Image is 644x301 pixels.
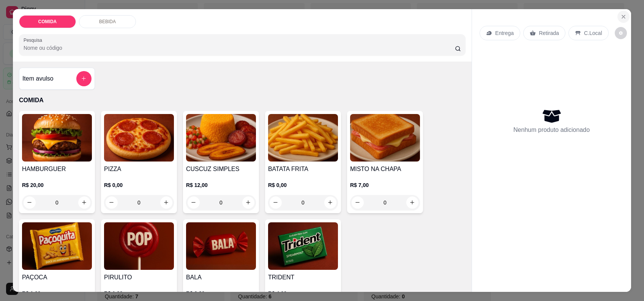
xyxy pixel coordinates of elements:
img: product-image [186,114,256,162]
p: COMIDA [38,19,57,25]
button: Close [617,11,630,23]
h4: PAÇOCA [22,273,92,282]
img: product-image [186,222,256,270]
img: product-image [104,114,174,162]
h4: BATATA FRITA [268,165,338,174]
h4: CUSCUZ SIMPLES [186,165,256,174]
img: product-image [104,222,174,270]
p: R$ 12,00 [186,181,256,189]
h4: HAMBURGUER [22,165,92,174]
p: R$ 1,00 [22,290,92,297]
img: product-image [22,114,92,162]
button: add-separate-item [76,71,92,86]
input: Pesquisa [24,44,455,52]
label: Pesquisa [24,37,45,43]
button: decrease-product-quantity [615,27,627,39]
p: C.Local [584,29,602,37]
p: R$ 0,00 [268,181,338,189]
p: COMIDA [19,96,466,105]
p: R$ 4,00 [268,290,338,297]
button: increase-product-quantity [406,196,418,209]
h4: BALA [186,273,256,282]
p: R$ 20,00 [22,181,92,189]
img: product-image [268,222,338,270]
p: R$ 0,00 [104,181,174,189]
img: product-image [268,114,338,162]
h4: PIRULITO [104,273,174,282]
p: R$ 1,00 [104,290,174,297]
p: Nenhum produto adicionado [513,125,590,135]
img: product-image [350,114,420,162]
h4: Item avulso [22,74,54,83]
p: R$ 0,20 [186,290,256,297]
p: R$ 7,00 [350,181,420,189]
p: Entrega [495,29,514,37]
button: decrease-product-quantity [352,196,364,209]
img: product-image [22,222,92,270]
h4: MISTO NA CHAPA [350,165,420,174]
h4: PIZZA [104,165,174,174]
h4: TRIDENT [268,273,338,282]
p: Retirada [539,29,559,37]
p: BEBIDA [99,19,116,25]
